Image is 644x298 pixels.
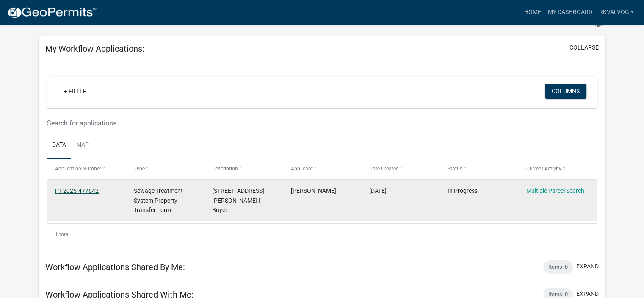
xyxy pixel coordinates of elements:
span: Current Activity [526,166,561,172]
span: Applicant [291,166,313,172]
span: Description [212,166,238,172]
h5: Workflow Applications Shared By Me: [45,262,185,272]
span: Rodney Kvalvog [291,187,336,194]
span: Status [448,166,462,172]
button: expand [576,262,599,271]
datatable-header-cell: Date Created [361,159,439,179]
datatable-header-cell: Application Number [47,159,125,179]
div: Items: 0 [543,260,573,274]
span: 09/12/2025 [369,187,387,194]
span: Date Created [369,166,399,172]
datatable-header-cell: Description [204,159,282,179]
h5: My Workflow Applications: [45,44,144,54]
input: Search for applications [47,114,503,132]
a: Multiple Parcel Search [526,187,584,194]
span: Application Number [55,166,101,172]
datatable-header-cell: Type [125,159,204,179]
a: Map [71,132,94,159]
datatable-header-cell: Applicant [282,159,361,179]
div: collapse [39,61,605,253]
span: 47631 HENRY HILL LN | Buyer: [212,187,264,214]
a: + Filter [57,84,94,99]
a: rkvalvog [595,4,637,20]
button: Columns [545,84,586,99]
a: My Dashboard [544,4,595,20]
datatable-header-cell: Status [439,159,518,179]
datatable-header-cell: Current Activity [518,159,597,179]
a: Home [520,4,544,20]
div: 1 total [47,224,597,245]
a: Data [47,132,71,159]
a: PT-2025-477642 [55,187,99,194]
button: collapse [569,43,599,52]
span: Type [134,166,145,172]
span: In Progress [448,187,478,194]
span: Sewage Treatment System Property Transfer Form [134,187,183,214]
